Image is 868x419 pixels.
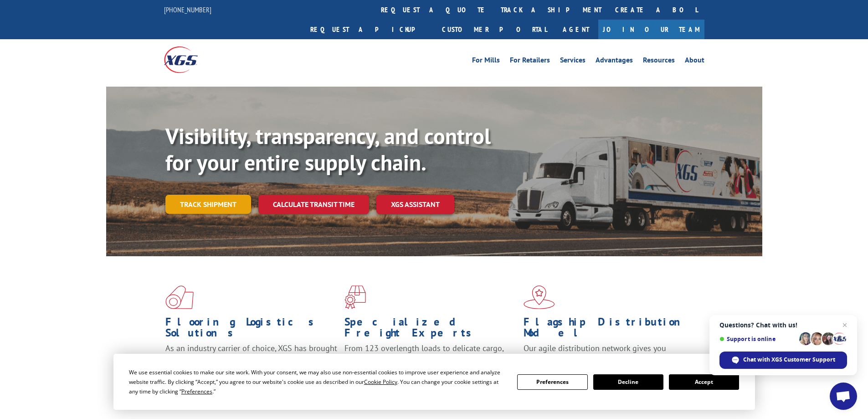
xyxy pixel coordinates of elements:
span: Questions? Chat with us! [719,321,847,329]
p: From 123 overlength loads to delicate cargo, our experienced staff knows the best way to move you... [344,343,517,383]
a: Customer Portal [435,20,554,39]
span: Support is online [719,336,796,342]
span: Preferences [181,388,212,395]
span: Our agile distribution network gives you nationwide inventory management on demand. [524,343,691,364]
span: As an industry carrier of choice, XGS has brought innovation and dedication to flooring logistics... [165,343,337,375]
div: Cookie Consent Prompt [113,354,755,410]
h1: Flagship Distribution Model [524,316,696,343]
button: Preferences [517,374,587,390]
img: xgs-icon-total-supply-chain-intelligence-red [165,285,194,309]
a: Request a pickup [303,20,435,39]
a: Calculate transit time [258,195,369,214]
h1: Flooring Logistics Solutions [165,316,338,343]
b: Visibility, transparency, and control for your entire supply chain. [165,122,491,176]
a: About [685,57,704,67]
span: Chat with XGS Customer Support [719,352,847,369]
a: For Retailers [510,57,550,67]
button: Accept [669,374,739,390]
a: XGS ASSISTANT [376,195,454,214]
a: [PHONE_NUMBER] [164,5,211,14]
span: Cookie Policy [364,378,397,386]
div: We use essential cookies to make our site work. With your consent, we may also use non-essential ... [129,367,506,396]
a: Open chat [830,383,857,410]
a: Join Our Team [598,20,704,39]
a: Services [560,57,586,67]
h1: Specialized Freight Experts [344,316,517,343]
button: Decline [593,374,663,390]
img: xgs-icon-flagship-distribution-model-red [524,285,555,309]
span: Chat with XGS Customer Support [743,356,835,364]
a: Resources [643,57,675,67]
a: Advantages [596,57,633,67]
a: Agent [554,20,598,39]
a: For Mills [472,57,500,67]
img: xgs-icon-focused-on-flooring-red [344,285,366,309]
a: Track shipment [165,195,251,214]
